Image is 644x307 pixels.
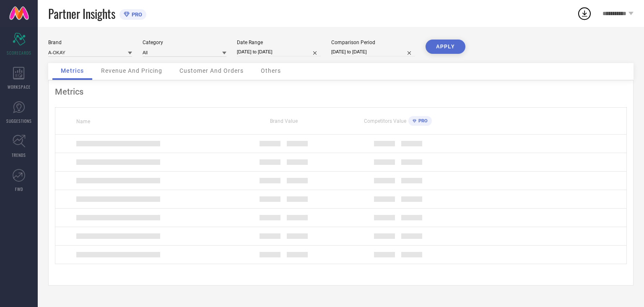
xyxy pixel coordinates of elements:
span: PRO [130,11,142,18]
span: Others [261,67,281,74]
span: Revenue And Pricing [101,67,162,74]
div: Date Range [237,40,321,45]
span: TRENDS [12,152,26,158]
div: Metrics [55,87,627,97]
input: Select date range [237,48,321,56]
span: SUGGESTIONS [6,118,32,124]
input: Select comparison period [331,48,415,56]
span: Brand Value [270,118,298,124]
span: Name [76,119,90,124]
span: Metrics [61,67,84,74]
button: APPLY [426,40,465,54]
span: Partner Insights [48,5,115,22]
span: PRO [416,118,428,124]
div: Brand [48,40,132,45]
span: WORKSPACE [8,84,31,90]
div: Open download list [577,6,592,21]
span: FWD [15,186,23,192]
div: Comparison Period [331,40,415,45]
span: Competitors Value [364,118,406,124]
div: Category [143,40,226,45]
span: Customer And Orders [179,67,244,74]
span: SCORECARDS [7,50,31,56]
